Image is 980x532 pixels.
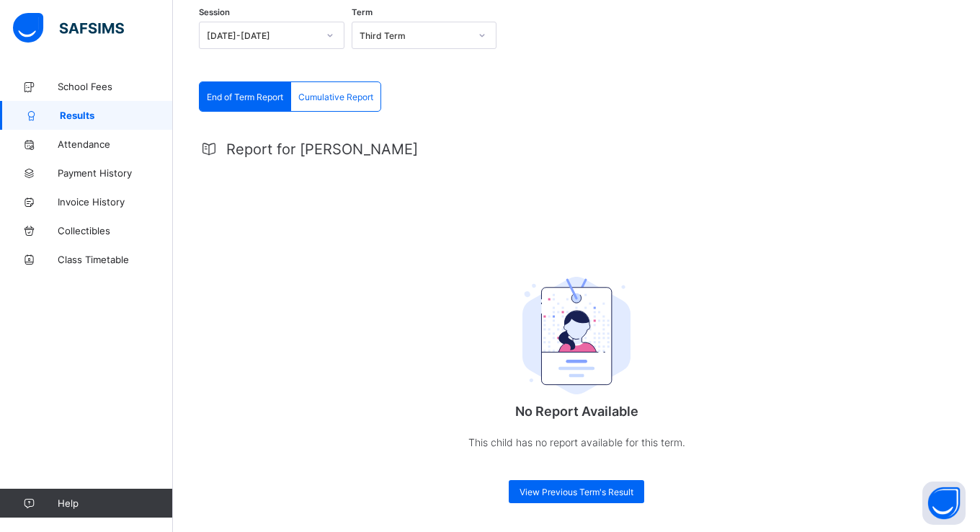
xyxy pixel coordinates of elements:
img: safsims [13,13,124,43]
span: Invoice History [58,196,173,208]
button: Open asap [922,482,966,525]
span: Report for [PERSON_NAME] [226,141,418,158]
span: Term [352,7,373,17]
span: Class Timetable [58,254,173,265]
div: No Report Available [432,237,721,481]
span: Help [58,497,172,509]
span: View Previous Term's Result [520,487,633,497]
span: Cumulative Report [298,92,373,102]
span: Attendance [58,138,173,150]
span: School Fees [58,81,173,92]
span: Payment History [58,167,173,179]
span: Session [199,7,230,17]
img: student.207b5acb3037b72b59086e8b1a17b1d0.svg [522,277,631,395]
div: [DATE]-[DATE] [207,30,318,41]
p: This child has no report available for this term. [432,433,721,451]
div: Third Term [360,30,471,41]
p: No Report Available [432,404,721,419]
span: Collectibles [58,225,173,236]
span: Results [60,110,173,121]
span: End of Term Report [207,92,283,102]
